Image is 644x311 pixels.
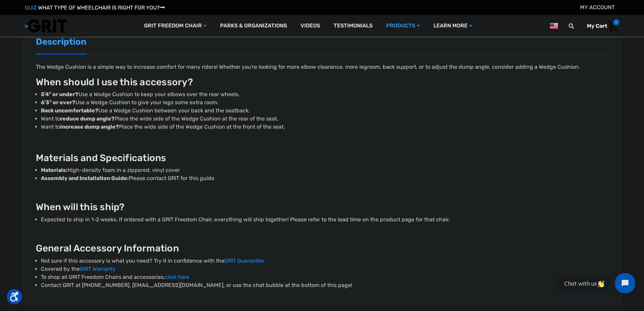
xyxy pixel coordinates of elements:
[36,63,609,71] p: The Wedge Cushion is a simple way to increase comfort for many riders! Whether you're looking for...
[41,91,78,97] strong: 5'4" or under?
[379,15,427,37] a: Products
[25,4,165,11] a: QUIZ:WHAT TYPE OF WHEELCHAIR IS RIGHT FOR YOU?
[41,99,75,106] strong: 6'3" or over?
[41,174,609,182] li: Please contact GRIT for this guide
[36,30,87,53] a: Description
[80,266,116,272] a: GRIT Warranty
[41,107,609,115] li: Use a Wedge Cushion between your back and the seatback.
[608,21,618,31] img: Cart
[36,76,609,88] h3: When should I use this accessory?
[41,216,609,224] li: Expected to ship in 1-2 weeks. If ordered with a GRIT Freedom Chair, everything will ship togethe...
[587,23,607,29] span: My Cart
[572,19,582,33] input: Search
[41,107,98,114] strong: Back uncomfortable?
[165,274,189,280] a: click here
[580,4,615,10] a: Account
[550,22,558,30] img: us.png
[41,90,609,98] li: Use a Wedge Cushion to keep your elbows over the rear wheels.
[41,257,609,265] li: Not sure if this accessory is what you need? Try it in confidence with the
[25,19,67,33] img: GRIT All-Terrain Wheelchair and Mobility Equipment
[41,281,609,289] li: Contact GRIT at [PHONE_NUMBER], [EMAIL_ADDRESS][DOMAIN_NAME], or use the chat bubble at the botto...
[36,152,609,164] h3: Materials and Specifications
[41,265,609,273] li: Covered by the
[41,123,609,131] li: Want to Place the wide side of the Wedge Cushion at the front of the seat.
[137,15,213,37] a: GRIT Freedom Chair
[582,19,620,33] a: Cart with 0 items
[36,243,609,254] h3: General Accessory Information
[294,15,327,37] a: Videos
[41,115,609,123] li: Want to Place the wide side of the Wedge Cushion at the rear of the seat.
[36,201,609,213] h3: When will this ship?
[427,15,479,37] a: Learn More
[41,175,129,181] strong: Assembly and Installation Guide:
[41,98,609,107] li: Use a Wedge Cushion to give your legs some extra room.
[41,167,68,173] strong: Materials:
[41,166,609,174] li: High-density foam in a zippered, vinyl cover
[41,273,609,281] li: To shop all GRIT Freedom Chairs and accessories,
[327,15,379,37] a: Testimonials
[60,115,115,122] strong: reduce dump angle?
[552,267,641,299] iframe: Tidio Chat
[213,15,294,37] a: Parks & Organizations
[25,4,38,11] span: QUIZ:
[613,19,620,26] span: 0
[224,258,264,264] a: GRIT Guarantee
[60,124,119,130] strong: increase dump angle?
